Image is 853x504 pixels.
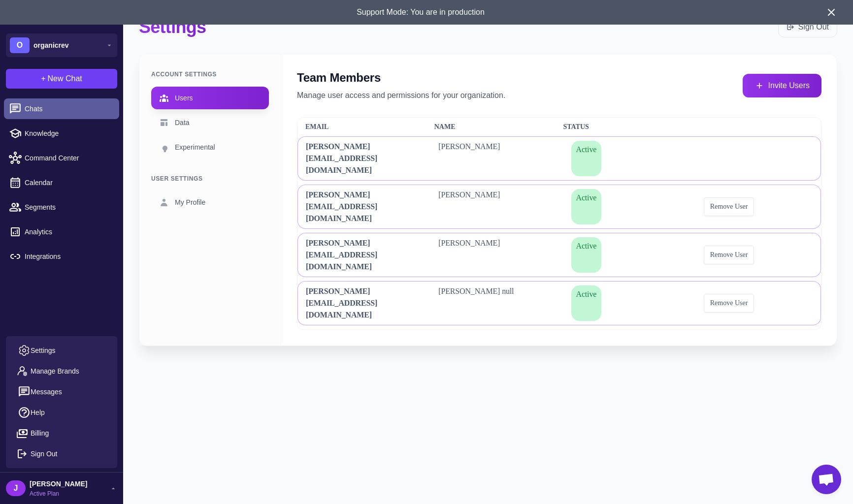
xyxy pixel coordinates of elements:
[31,366,79,377] span: Manage Brands
[151,174,269,183] div: User Settings
[297,185,821,229] div: [PERSON_NAME][EMAIL_ADDRESS][DOMAIN_NAME][PERSON_NAME]ActiveRemove User
[4,246,119,267] a: Integrations
[30,478,87,489] span: [PERSON_NAME]
[4,197,119,218] a: Segments
[33,40,69,51] span: organicrev
[25,103,111,114] span: Chats
[305,122,328,132] span: Email
[563,122,589,132] span: Status
[6,33,117,57] button: Oorganicrev
[571,237,602,273] span: Active
[4,123,119,144] a: Knowledge
[571,189,602,224] span: Active
[41,73,45,85] span: +
[297,281,821,325] div: [PERSON_NAME][EMAIL_ADDRESS][DOMAIN_NAME][PERSON_NAME] nullActiveRemove User
[306,141,415,176] span: [PERSON_NAME][EMAIL_ADDRESS][DOMAIN_NAME]
[30,489,87,498] span: Active Plan
[10,443,113,464] button: Sign Out
[438,285,514,321] span: [PERSON_NAME] null
[438,237,500,273] span: [PERSON_NAME]
[31,345,56,356] span: Settings
[25,128,111,139] span: Knowledge
[151,136,269,158] a: Experimental
[704,294,755,313] button: Remove User
[306,237,415,273] span: [PERSON_NAME][EMAIL_ADDRESS][DOMAIN_NAME]
[10,37,30,53] div: O
[6,480,26,496] div: J
[812,465,841,494] a: Open chat
[778,17,837,37] button: Sign Out
[25,226,111,237] span: Analytics
[297,136,821,181] div: [PERSON_NAME][EMAIL_ADDRESS][DOMAIN_NAME][PERSON_NAME]Active
[306,189,415,224] span: [PERSON_NAME][EMAIL_ADDRESS][DOMAIN_NAME]
[31,428,49,439] span: Billing
[139,16,206,38] h1: Settings
[31,407,45,418] span: Help
[438,189,500,224] span: [PERSON_NAME]
[175,142,215,153] span: Experimental
[25,153,111,163] span: Command Center
[175,117,190,128] span: Data
[571,285,602,321] span: Active
[25,251,111,262] span: Integrations
[704,197,755,216] button: Remove User
[6,69,117,89] button: +New Chat
[31,448,57,459] span: Sign Out
[787,21,829,33] a: Sign Out
[297,70,505,86] h2: Team Members
[434,122,456,132] span: Name
[25,202,111,213] span: Segments
[175,93,193,103] span: Users
[4,98,119,119] a: Chats
[25,177,111,188] span: Calendar
[297,233,821,277] div: [PERSON_NAME][EMAIL_ADDRESS][DOMAIN_NAME][PERSON_NAME]ActiveRemove User
[438,141,500,176] span: [PERSON_NAME]
[4,148,119,168] a: Command Center
[48,73,82,85] span: New Chat
[743,74,821,97] button: Invite Users
[151,191,269,214] a: My Profile
[297,90,505,101] p: Manage user access and permissions for your organization.
[151,87,269,109] a: Users
[151,70,269,79] div: Account Settings
[10,402,113,423] a: Help
[306,285,415,321] span: [PERSON_NAME][EMAIL_ADDRESS][DOMAIN_NAME]
[175,197,205,208] span: My Profile
[151,111,269,134] a: Data
[4,172,119,193] a: Calendar
[704,246,755,264] button: Remove User
[10,381,113,402] button: Messages
[31,386,62,397] span: Messages
[571,141,602,176] span: Active
[4,221,119,242] a: Analytics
